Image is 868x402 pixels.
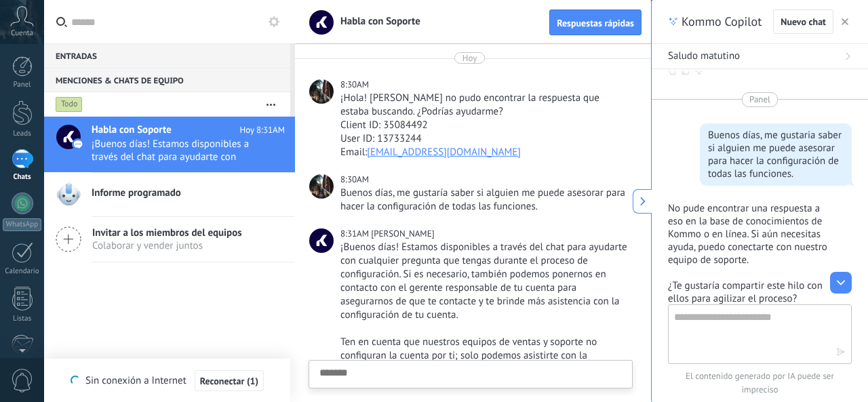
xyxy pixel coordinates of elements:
[668,279,835,305] p: ¿Te gustaría compartir este hilo con ellos para agilizar el proceso?
[3,173,42,182] div: Chats
[340,336,630,376] div: Ten en cuenta que nuestros equipos de ventas y soporte no configuran la cuenta por ti; solo podem...
[371,228,434,239] span: Aldana D.
[340,119,630,132] div: Client ID: 35084492
[92,186,181,200] span: Informe programado
[200,376,258,386] span: Reconectar (1)
[92,226,242,239] span: Invitar a los miembros del equipos
[239,123,285,137] span: Hoy 8:31AM
[557,18,634,28] span: Respuestas rápidas
[708,129,844,180] div: Buenos días, me gustaria saber si alguien me puede asesorar para hacer la configuración de todas ...
[3,81,42,89] div: Panel
[3,267,42,276] div: Calendario
[332,15,420,28] span: Habla con Soporte
[668,49,740,63] span: Saludo matutino
[340,92,630,119] div: ¡Hola! [PERSON_NAME] no pudo encontrar la respuesta que estaba buscando. ¿Podrías ayudarme?
[309,228,334,253] span: Aldana D.
[781,17,826,26] span: Nuevo chat
[340,132,630,146] div: User ID: 13733244
[340,173,371,186] div: 8:30AM
[773,9,833,34] button: Nuevo chat
[256,92,285,117] button: Más
[44,117,295,172] a: Habla con Soporte Hoy 8:31AM ¡Buenos días! Estamos disponibles a través del chat para ayudarte co...
[462,52,477,64] div: Hoy
[44,173,295,216] a: Informe programado
[92,138,259,163] span: ¡Buenos días! Estamos disponibles a través del chat para ayudarte con cualquier pregunta que teng...
[340,186,630,214] div: Buenos días, me gustaría saber si alguien me puede asesorar para hacer la configuración de todas ...
[668,202,835,266] p: No pude encontrar una respuesta a eso en la base de conocimientos de Kommo o en línea. Si aún nec...
[668,369,852,397] span: El contenido generado por IA puede ser impreciso
[92,123,172,137] span: Habla con Soporte
[340,227,371,241] div: 8:31AM
[652,44,868,69] button: Saludo matutino
[549,9,642,35] button: Respuestas rápidas
[44,68,290,92] div: Menciones & Chats de equipo
[56,96,83,113] div: Todo
[44,43,290,68] div: Entradas
[340,146,630,159] div: Email:
[195,370,264,392] button: Reconectar (1)
[3,218,41,231] div: WhatsApp
[340,78,371,92] div: 8:30AM
[367,146,521,159] a: [EMAIL_ADDRESS][DOMAIN_NAME]
[92,239,242,252] span: Colaborar y vender juntos
[71,369,264,392] div: Sin conexión a Internet
[3,129,42,138] div: Leads
[340,241,630,322] div: ¡Buenos días! Estamos disponibles a través del chat para ayudarte con cualquier pregunta que teng...
[749,93,770,106] span: Panel
[11,29,33,38] span: Cuenta
[682,14,762,30] span: Kommo Copilot
[3,315,42,323] div: Listas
